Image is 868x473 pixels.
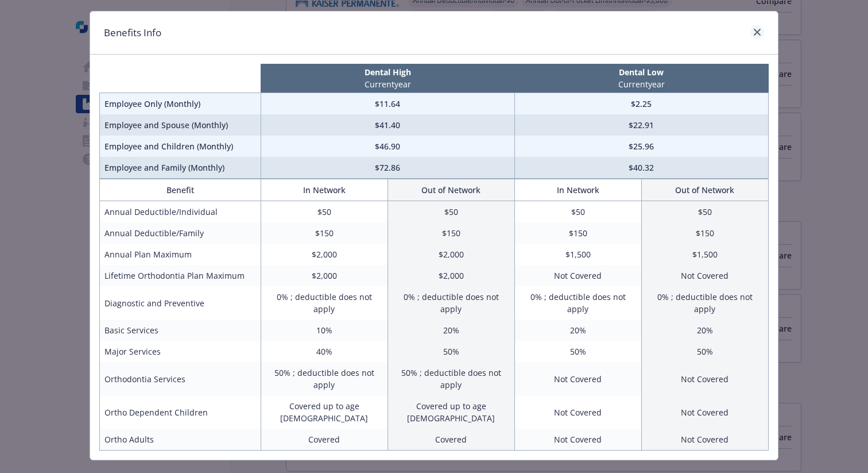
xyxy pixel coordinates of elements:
[514,429,641,451] td: Not Covered
[104,25,161,40] h1: Benefits Info
[387,222,514,244] td: $150
[100,93,261,115] td: Employee Only (Monthly)
[641,265,768,286] td: Not Covered
[387,265,514,286] td: $2,000
[387,362,514,395] td: 50% ; deductible does not apply
[100,136,261,157] td: Employee and Children (Monthly)
[641,341,768,362] td: 50%
[261,201,387,223] td: $50
[261,429,387,451] td: Covered
[261,222,387,244] td: $150
[641,222,768,244] td: $150
[261,320,387,341] td: 10%
[100,362,261,395] td: Orthodontia Services
[100,265,261,286] td: Lifetime Orthodontia Plan Maximum
[387,179,514,201] th: Out of Network
[641,201,768,223] td: $50
[514,114,768,136] td: $22.91
[387,201,514,223] td: $50
[100,341,261,362] td: Major Services
[100,286,261,320] td: Diagnostic and Preventive
[517,78,766,90] p: Current year
[261,114,514,136] td: $41.40
[90,11,778,460] div: compare plan details
[514,157,768,179] td: $40.32
[387,395,514,429] td: Covered up to age [DEMOGRAPHIC_DATA]
[100,395,261,429] td: Ortho Dependent Children
[514,201,641,223] td: $50
[514,286,641,320] td: 0% ; deductible does not apply
[514,395,641,429] td: Not Covered
[387,286,514,320] td: 0% ; deductible does not apply
[514,222,641,244] td: $150
[641,244,768,265] td: $1,500
[514,341,641,362] td: 50%
[100,114,261,136] td: Employee and Spouse (Monthly)
[261,244,387,265] td: $2,000
[387,429,514,451] td: Covered
[261,157,514,179] td: $72.86
[517,66,766,78] p: Dental Low
[387,341,514,362] td: 50%
[100,320,261,341] td: Basic Services
[641,362,768,395] td: Not Covered
[261,395,387,429] td: Covered up to age [DEMOGRAPHIC_DATA]
[641,429,768,451] td: Not Covered
[263,66,512,78] p: Dental High
[514,265,641,286] td: Not Covered
[261,286,387,320] td: 0% ; deductible does not apply
[261,362,387,395] td: 50% ; deductible does not apply
[514,179,641,201] th: In Network
[100,201,261,223] td: Annual Deductible/Individual
[261,341,387,362] td: 40%
[641,395,768,429] td: Not Covered
[100,64,261,93] th: intentionally left blank
[514,362,641,395] td: Not Covered
[100,222,261,244] td: Annual Deductible/Family
[100,244,261,265] td: Annual Plan Maximum
[261,93,514,115] td: $11.64
[100,157,261,179] td: Employee and Family (Monthly)
[514,136,768,157] td: $25.96
[514,93,768,115] td: $2.25
[100,179,261,201] th: Benefit
[641,320,768,341] td: 20%
[100,429,261,451] td: Ortho Adults
[641,179,768,201] th: Out of Network
[261,136,514,157] td: $46.90
[261,265,387,286] td: $2,000
[263,78,512,90] p: Current year
[641,286,768,320] td: 0% ; deductible does not apply
[514,320,641,341] td: 20%
[750,25,764,39] a: close
[261,179,387,201] th: In Network
[514,244,641,265] td: $1,500
[387,244,514,265] td: $2,000
[387,320,514,341] td: 20%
